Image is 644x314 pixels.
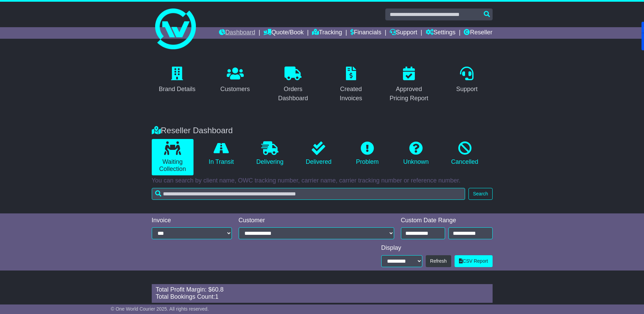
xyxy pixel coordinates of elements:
div: Display [381,244,493,252]
a: CSV Report [455,255,493,267]
span: © One World Courier 2025. All rights reserved. [111,306,209,312]
div: Customer [239,217,394,224]
p: You can search by client name, OWC tracking number, carrier name, carrier tracking number or refe... [152,177,493,185]
a: In Transit [200,139,242,168]
a: Quote/Book [263,27,303,39]
div: Approved Pricing Report [388,85,430,103]
a: Orders Dashboard [268,64,319,105]
div: Total Bookings Count: [156,293,489,301]
a: Approved Pricing Report [383,64,435,105]
a: Settings [426,27,456,39]
a: Financials [350,27,381,39]
a: Cancelled [444,139,485,168]
button: Refresh [426,255,451,267]
div: Total Profit Margin: $ [156,286,489,294]
span: 60.8 [212,286,224,293]
div: Reseller Dashboard [148,126,496,136]
a: Waiting Collection [152,139,194,175]
a: Problem [346,139,388,168]
a: Support [452,64,482,96]
div: Invoice [152,217,232,224]
div: Support [456,85,478,94]
a: Dashboard [219,27,255,39]
a: Unknown [395,139,437,168]
a: Delivered [298,139,339,168]
a: Brand Details [154,64,200,96]
a: Customers [216,64,254,96]
a: Created Invoices [326,64,377,105]
div: Brand Details [159,85,196,94]
div: Custom Date Range [401,217,493,224]
a: Delivering [249,139,291,168]
a: Reseller [464,27,492,39]
div: Created Invoices [330,85,372,103]
div: Orders Dashboard [272,85,314,103]
button: Search [468,188,492,200]
span: 1 [215,293,219,300]
div: Customers [220,85,250,94]
a: Tracking [312,27,342,39]
a: Support [390,27,417,39]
